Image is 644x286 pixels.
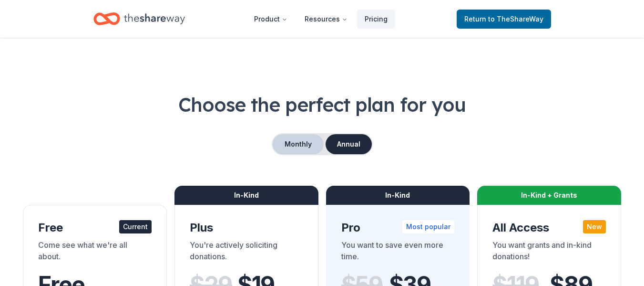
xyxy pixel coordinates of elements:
h1: Choose the perfect plan for you [23,91,621,118]
span: Return [464,13,543,25]
div: In-Kind [174,186,318,205]
div: Free [38,220,152,235]
button: Annual [326,134,372,154]
button: Monthly [273,134,324,154]
div: All Access [492,220,606,235]
div: In-Kind + Grants [477,186,621,205]
div: Come see what we're all about. [38,239,152,266]
button: Resources [297,10,355,29]
div: You want to save even more time. [341,239,455,266]
a: Pricing [357,10,395,29]
div: Plus [190,220,303,235]
div: You want grants and in-kind donations! [492,239,606,266]
nav: Main [246,8,395,30]
span: to TheShareWay [488,15,543,23]
div: New [583,220,606,233]
button: Product [246,10,295,29]
a: Home [93,8,185,30]
div: You're actively soliciting donations. [190,239,303,266]
a: Returnto TheShareWay [457,10,551,29]
div: Current [119,220,152,233]
div: In-Kind [326,186,470,205]
div: Pro [341,220,455,235]
div: Most popular [402,220,454,233]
